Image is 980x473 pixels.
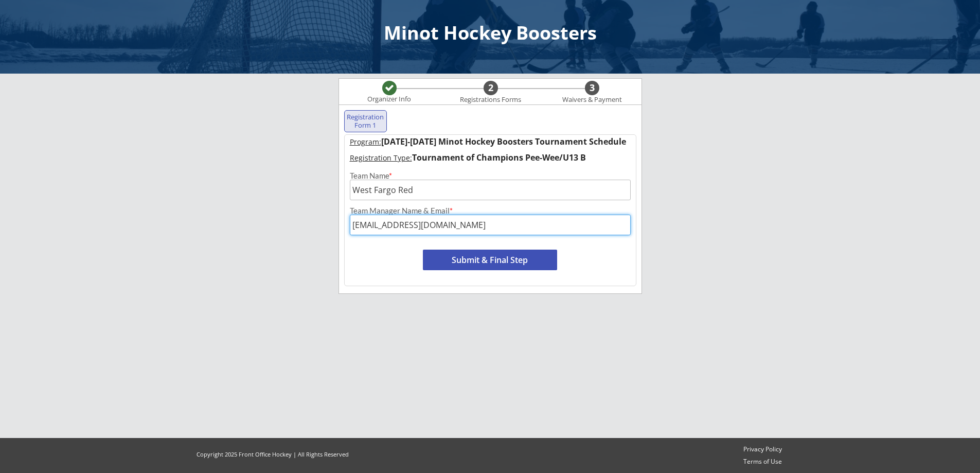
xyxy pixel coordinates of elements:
u: Program: [350,137,381,147]
strong: [DATE]-[DATE] Minot Hockey Boosters Tournament Schedule [381,136,626,147]
div: Waivers & Payment [557,96,628,104]
a: Privacy Policy [739,445,787,454]
div: Registration Form 1 [347,113,385,129]
div: Minot Hockey Boosters [10,24,970,42]
div: Team Manager Name & Email [350,207,631,215]
div: 3 [585,82,599,94]
div: Team Name [350,172,631,180]
a: Terms of Use [739,458,787,466]
u: Registration Type: [350,153,412,163]
div: Copyright 2025 Front Office Hockey | All Rights Reserved [187,450,359,458]
div: 2 [484,82,498,94]
div: Registrations Forms [455,96,526,104]
button: Submit & Final Step [423,250,557,270]
strong: Tournament of Champions Pee-Wee/U13 B [412,152,586,163]
div: Organizer Info [361,95,418,103]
